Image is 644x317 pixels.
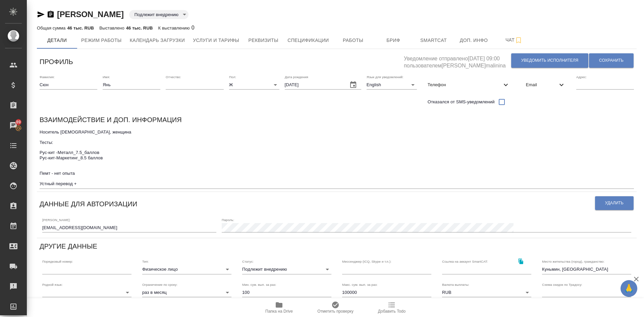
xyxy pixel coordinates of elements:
a: 89 [2,117,25,134]
span: Телефон [428,82,502,88]
svg: Подписаться [515,36,523,44]
label: Язык для уведомлений: [367,75,404,78]
span: Папка на Drive [265,309,293,314]
span: 89 [12,119,25,125]
div: Телефон [422,77,515,92]
h6: Другие данные [40,241,97,252]
span: Бриф [377,36,410,45]
span: Детали [41,36,73,45]
div: 0 [158,24,194,32]
label: Родной язык: [42,283,63,286]
h6: Данные для авторизации [40,199,137,209]
label: Пол: [229,75,236,78]
span: Услуги и тарифы [193,36,239,45]
span: Календарь загрузки [130,36,185,45]
p: 46 тыс. RUB [126,25,153,31]
div: Подлежит внедрению [242,265,331,274]
label: Место жительства (город), гражданство: [542,260,604,263]
label: Ограничение по сроку: [142,283,177,286]
span: Отказался от SMS-уведомлений [428,99,495,105]
span: Отметить проверку [317,309,353,314]
button: Скопировать ссылку [47,10,55,18]
div: Ж [229,80,279,90]
button: Скопировать ссылку для ЯМессенджера [37,10,45,18]
span: Сохранить [599,58,624,63]
label: Валюта выплаты: [442,283,469,286]
button: Папка на Drive [251,298,307,317]
button: Отметить проверку [307,298,364,317]
button: Добавить Todo [364,298,420,317]
label: Макс. сум. вып. за раз: [342,283,378,286]
label: [PERSON_NAME]: [42,218,70,221]
h6: Взаимодействие и доп. информация [40,114,182,125]
textarea: Носитель [DEMOGRAPHIC_DATA], женщина Тесты: Рус-кит -Металл_7.5_баллов Рус-кит-Маркетинг_8.5 балл... [40,129,634,187]
span: Добавить Todo [378,309,406,314]
div: Физическое лицо [142,265,231,274]
button: Скопировать ссылку [514,254,528,268]
span: Реквизиты [247,36,279,45]
span: Доп. инфо [458,36,490,45]
span: Режим работы [81,36,122,45]
h5: Уведомление отправлено [DATE] 09:00 пользователем [PERSON_NAME]malinina [404,52,511,69]
span: Удалить [605,200,624,206]
label: Схема скидок по Традосу: [542,283,582,286]
label: Отчество: [166,75,181,78]
span: Email [526,82,557,88]
label: Мессенджер (ICQ, Skype и т.п.): [342,260,391,263]
p: К выставлению [158,25,191,31]
label: Адрес: [576,75,587,78]
label: Дата рождения [285,75,308,78]
label: Мин. сум. вып. за раз: [242,283,276,286]
div: English [367,80,417,90]
span: Smartcat [418,36,450,45]
span: Чат [498,36,530,44]
span: 🙏 [623,281,635,296]
label: Тип: [142,260,149,263]
button: Подлежит внедрению [132,12,180,17]
label: Имя: [103,75,110,78]
span: Уведомить исполнителя [521,58,578,63]
label: Статус: [242,260,254,263]
button: Удалить [595,196,634,210]
label: Порядковый номер: [42,260,73,263]
div: Подлежит внедрению [129,10,189,19]
label: Ссылка на аккаунт SmartCAT: [442,260,488,263]
label: Фамилия: [40,75,55,78]
div: RUB [442,288,531,297]
div: раз в месяц [142,288,231,297]
button: 🙏 [621,280,637,297]
p: Выставлено [99,25,126,31]
button: Сохранить [589,53,634,68]
label: Пароль: [222,218,234,221]
button: Уведомить исполнителя [511,53,588,68]
a: [PERSON_NAME] [57,10,124,19]
div: Email [521,77,571,92]
span: Работы [337,36,369,45]
span: Спецификации [287,36,329,45]
p: 46 тыс. RUB [67,25,94,31]
h6: Профиль [40,56,73,67]
p: Общая сумма [37,25,67,31]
